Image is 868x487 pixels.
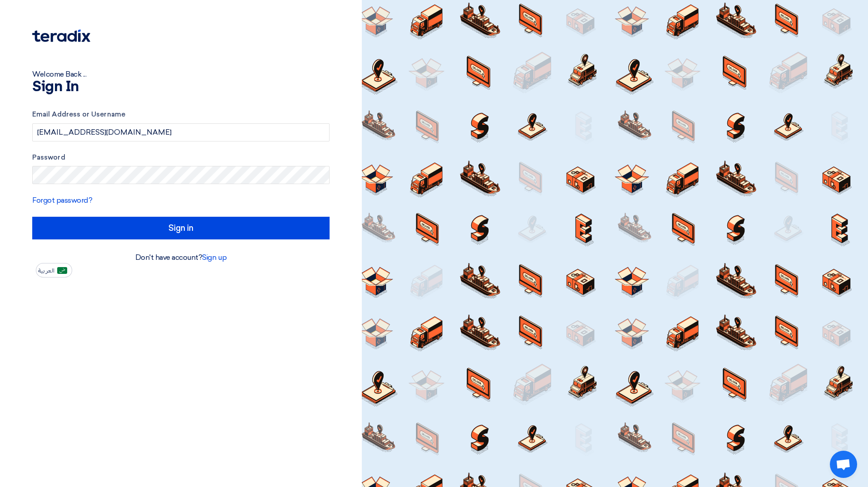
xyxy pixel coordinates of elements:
button: العربية [36,263,72,278]
div: Welcome Back ... [32,69,330,80]
a: Sign up [202,253,227,262]
div: Don't have account? [32,252,330,263]
span: العربية [38,268,54,274]
img: Teradix logo [32,29,90,42]
h1: Sign In [32,80,330,94]
input: Enter your business email or username [32,123,330,141]
div: Open chat [830,451,857,478]
a: Forgot password? [32,196,92,205]
label: Email Address or Username [32,109,330,120]
label: Password [32,152,330,163]
img: ar-AR.png [57,267,67,274]
input: Sign in [32,217,330,239]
